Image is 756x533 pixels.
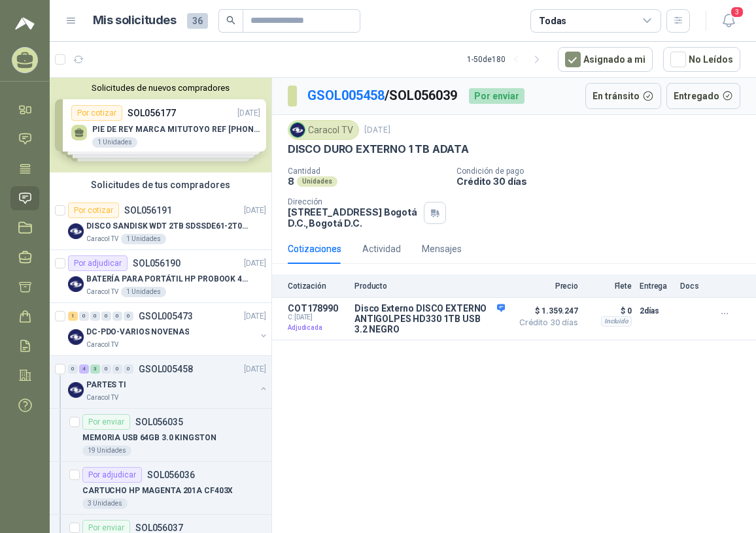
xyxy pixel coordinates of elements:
span: C: [DATE] [288,314,347,321]
img: Company Logo [290,123,305,137]
p: Crédito 30 días [456,176,751,187]
p: MEMORIA USB 64GB 3.0 KINGSTON [82,432,216,444]
a: 0 4 3 0 0 0 GSOL005458[DATE] Company LogoPARTES TICaracol TV [68,361,269,403]
div: 0 [112,364,122,374]
button: Entregado [666,83,741,109]
button: Solicitudes de nuevos compradores [55,83,266,93]
div: 0 [90,312,100,321]
div: Por cotizar [68,202,119,218]
p: / SOL056039 [307,86,458,106]
div: 1 Unidades [121,234,166,244]
p: GSOL005473 [139,312,193,321]
p: DISCO DURO EXTERNO 1 TB ADATA [288,142,469,156]
span: $ 1.359.247 [513,303,578,319]
p: Caracol TV [86,234,118,244]
div: 3 [90,364,100,374]
button: En tránsito [585,83,661,109]
span: search [226,16,235,25]
div: 0 [101,312,111,321]
p: Caracol TV [86,287,118,297]
p: SOL056036 [147,470,195,479]
p: [DATE] [244,204,266,217]
button: 3 [717,9,740,33]
div: 4 [79,364,89,374]
p: COT178990 [288,303,347,314]
img: Logo peakr [15,16,35,31]
p: SOL056190 [133,259,180,268]
p: Cantidad [288,167,446,176]
p: Cotización [288,282,347,291]
span: 3 [730,6,744,18]
h1: Mis solicitudes [93,11,177,30]
span: Crédito 30 días [513,319,578,327]
div: Mensajes [422,242,462,256]
a: Por adjudicarSOL056190[DATE] Company LogoBATERÍA PARA PORTÁTIL HP PROBOOK 430 G8Caracol TV1 Unidades [50,250,271,303]
div: Solicitudes de tus compradores [50,172,271,197]
p: Docs [680,282,706,291]
p: DC-PDO-VARIOS NOVENAS [86,326,189,338]
p: [STREET_ADDRESS] Bogotá D.C. , Bogotá D.C. [288,206,419,229]
p: GSOL005458 [139,364,193,374]
div: 1 Unidades [121,287,166,297]
img: Company Logo [68,276,84,292]
div: 0 [101,364,111,374]
div: Por adjudicar [82,467,142,483]
p: Condición de pago [456,167,751,176]
img: Company Logo [68,223,84,239]
p: Flete [586,282,632,291]
p: Dirección [288,197,419,206]
p: 8 [288,176,294,187]
p: SOL056191 [124,206,172,215]
p: Caracol TV [86,393,118,403]
p: Precio [513,282,578,291]
div: Todas [539,14,566,28]
p: [DATE] [244,363,266,376]
button: Asignado a mi [558,47,653,72]
div: 0 [68,364,78,374]
div: Por adjudicar [68,255,128,271]
p: Producto [354,282,505,291]
p: DISCO SANDISK WDT 2TB SDSSDE61-2T00-G25 BATERÍA PARA PORTÁTIL HP PROBOOK 430 G8 [86,220,249,233]
div: Unidades [297,176,337,187]
div: Actividad [362,242,401,256]
span: 36 [187,13,208,29]
p: PARTES TI [86,379,126,391]
div: Solicitudes de nuevos compradoresPor cotizarSOL056177[DATE] PIE DE REY MARCA MITUTOYO REF [PHONE_... [50,78,271,172]
a: 1 0 0 0 0 0 GSOL005473[DATE] Company LogoDC-PDO-VARIOS NOVENASCaracol TV [68,308,269,350]
a: Por cotizarSOL056191[DATE] Company LogoDISCO SANDISK WDT 2TB SDSSDE61-2T00-G25 BATERÍA PARA PORTÁ... [50,197,271,250]
p: [DATE] [364,124,390,137]
img: Company Logo [68,382,84,398]
div: 0 [79,312,89,321]
p: Caracol TV [86,340,118,350]
p: BATERÍA PARA PORTÁTIL HP PROBOOK 430 G8 [86,273,249,285]
p: Disco Externo DISCO EXTERNO ANTIGOLPES HD330 1TB USB 3.2 NEGRO [354,303,505,334]
p: SOL056037 [135,523,183,532]
p: SOL056035 [135,417,183,427]
div: Por enviar [82,414,130,430]
p: CARTUCHO HP MAGENTA 201A CF403X [82,485,233,497]
p: [DATE] [244,310,266,323]
p: $ 0 [586,303,632,319]
div: 0 [124,364,133,374]
button: No Leídos [663,47,740,72]
div: Incluido [601,316,632,327]
img: Company Logo [68,329,84,345]
div: 1 - 50 de 180 [467,49,547,70]
p: [DATE] [244,257,266,270]
p: Entrega [640,282,672,291]
div: Por enviar [469,88,524,104]
div: Caracol TV [288,120,359,140]
div: 1 [68,312,78,321]
div: 3 Unidades [82,498,128,509]
div: Cotizaciones [288,242,341,256]
div: 19 Unidades [82,445,131,456]
p: Adjudicada [288,321,347,334]
div: 0 [112,312,122,321]
a: GSOL005458 [307,88,385,103]
a: Por adjudicarSOL056036CARTUCHO HP MAGENTA 201A CF403X3 Unidades [50,462,271,515]
p: 2 días [640,303,672,319]
div: 0 [124,312,133,321]
a: Por enviarSOL056035MEMORIA USB 64GB 3.0 KINGSTON19 Unidades [50,409,271,462]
